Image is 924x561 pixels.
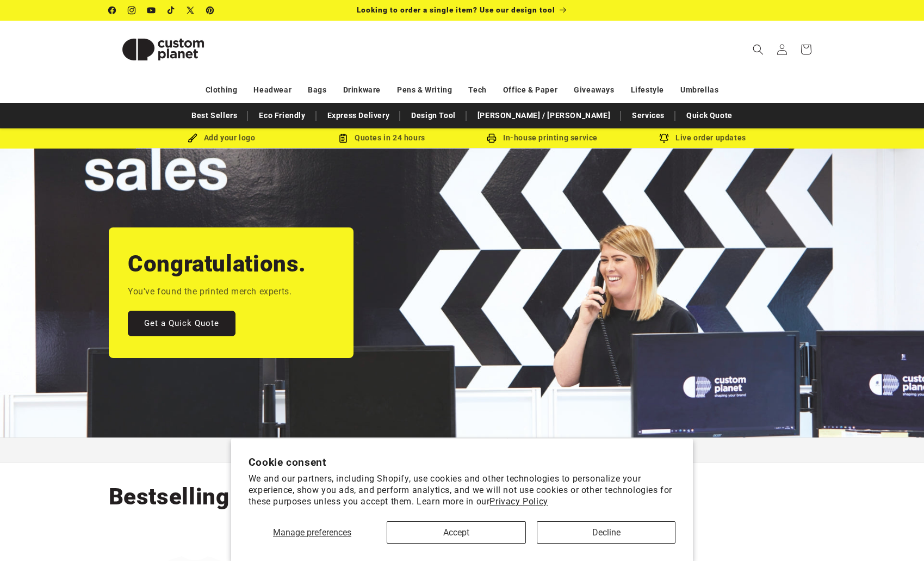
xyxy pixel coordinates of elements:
a: Umbrellas [680,81,718,100]
div: Quotes in 24 hours [302,131,462,145]
p: You've found the printed merch experts. [128,284,292,300]
div: Live order updates [623,131,783,145]
span: Manage preferences [273,527,351,538]
a: Drinkware [343,81,381,100]
a: Quick Quote [681,106,738,125]
button: Accept [387,521,525,544]
img: Order Updates Icon [338,133,348,143]
button: Pause slideshow [507,438,531,462]
img: In-house printing [487,133,497,143]
button: Decline [537,521,675,544]
a: Giveaways [574,81,614,100]
div: In-house printing service [462,131,623,145]
a: Express Delivery [322,106,395,125]
a: Office & Paper [503,81,557,100]
a: Design Tool [406,106,461,125]
div: Add your logo [141,131,302,145]
a: Lifestyle [631,81,664,100]
img: Brush Icon [188,133,197,143]
a: Custom Planet [104,21,221,78]
button: Manage preferences [249,521,376,544]
p: We and our partners, including Shopify, use cookies and other technologies to personalize your ex... [249,473,676,507]
a: Best Sellers [186,106,243,125]
a: Pens & Writing [397,81,452,100]
img: Order updates [659,133,669,143]
span: Looking to order a single item? Use our design tool [357,5,555,14]
h2: Cookie consent [249,456,676,468]
h2: Bestselling Printed Merch. [109,482,395,511]
a: Clothing [206,81,238,100]
a: Get a Quick Quote [128,311,235,336]
button: Next slide [480,438,504,462]
a: [PERSON_NAME] / [PERSON_NAME] [472,106,616,125]
img: Custom Planet [109,25,218,74]
a: Eco Friendly [253,106,311,125]
a: Privacy Policy [489,496,548,507]
h2: Congratulations. [128,249,306,279]
a: Tech [468,81,486,100]
a: Services [627,106,670,125]
button: Previous slide [394,438,418,462]
summary: Search [746,38,770,61]
a: Headwear [253,81,292,100]
a: Bags [308,81,326,100]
